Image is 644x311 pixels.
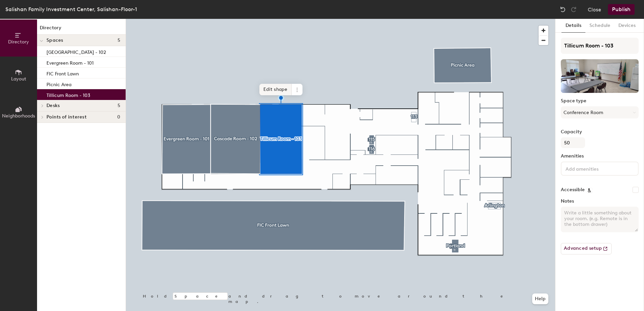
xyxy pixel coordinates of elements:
[564,164,625,172] input: Add amenities
[585,19,614,33] button: Schedule
[118,103,120,108] span: 5
[561,187,585,193] label: Accessible
[561,19,585,33] button: Details
[46,58,94,66] p: Evergreen Room - 101
[561,243,612,254] button: Advanced setup
[608,4,635,15] button: Publish
[561,153,639,159] label: Amenities
[2,113,35,119] span: Neighborhoods
[561,98,639,104] label: Space type
[614,19,640,33] button: Devices
[561,106,639,118] button: Conference Room
[559,6,566,13] img: Undo
[8,39,29,45] span: Directory
[37,24,126,35] h1: Directory
[46,114,87,120] span: Points of interest
[46,91,90,98] p: Tillicum Room - 103
[46,69,79,77] p: FIC Front Lawn
[46,38,63,43] span: Spaces
[588,4,601,15] button: Close
[117,114,120,120] span: 0
[532,293,548,304] button: Help
[561,129,639,135] label: Capacity
[118,38,120,43] span: 5
[46,80,71,88] p: Picnic Area
[46,47,106,55] p: [GEOGRAPHIC_DATA] - 102
[259,84,292,95] span: Edit shape
[5,5,137,13] div: Salishan Family Investment Center, Salishan-Floor-1
[561,59,639,93] img: The space named Tillicum Room - 103
[570,6,577,13] img: Redo
[46,103,60,108] span: Desks
[11,76,26,82] span: Layout
[561,199,639,204] label: Notes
